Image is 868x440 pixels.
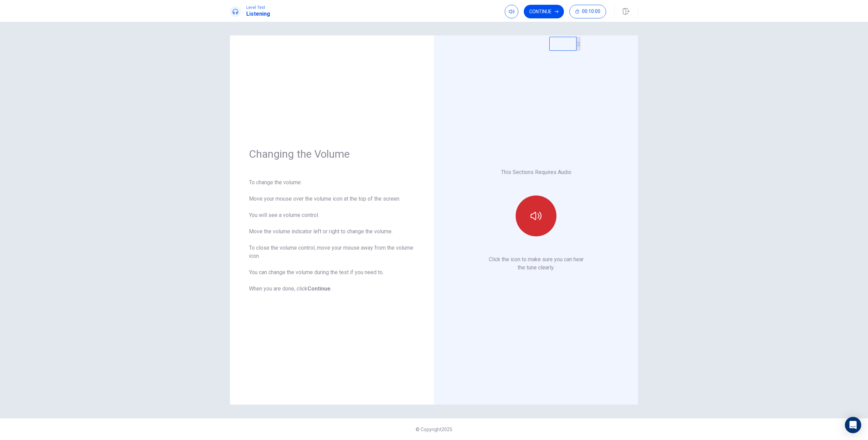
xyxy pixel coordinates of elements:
[416,427,452,432] span: © Copyright 2025
[524,5,564,18] button: Continue
[249,147,415,161] h1: Changing the Volume
[501,168,571,176] p: This Sections Requires Audio
[569,5,606,18] button: 00:10:00
[845,417,861,433] div: Open Intercom Messenger
[246,5,270,10] span: Level Test
[582,9,600,14] span: 00:10:00
[246,10,270,18] h1: Listening
[249,178,415,293] div: To change the volume: Move your mouse over the volume icon at the top of the screen. You will see...
[489,255,584,272] p: Click the icon to make sure you can hear the tune clearly.
[307,285,331,292] b: Continue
